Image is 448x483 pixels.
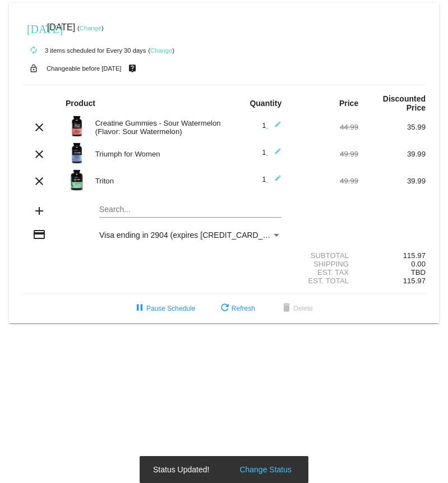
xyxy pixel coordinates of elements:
[339,99,358,108] strong: Price
[27,61,40,76] mat-icon: lock_open
[33,121,46,134] mat-icon: clear
[291,260,358,268] div: Shipping
[99,231,287,240] span: Visa ending in 2904 (expires [CREDIT_CARD_DATA])
[411,260,426,268] span: 0.00
[209,298,264,319] button: Refresh
[291,251,358,260] div: Subtotal
[133,305,195,312] span: Pause Schedule
[268,148,281,161] mat-icon: edit
[133,302,146,315] mat-icon: pause
[262,121,281,130] span: 1
[153,464,295,475] simple-snack-bar: Status Updated!
[271,298,322,319] button: Delete
[77,25,104,31] small: ( )
[358,251,426,260] div: 115.97
[33,174,46,188] mat-icon: clear
[90,150,224,158] div: Triumph for Women
[358,123,426,131] div: 35.99
[47,65,122,72] small: Changeable before [DATE]
[22,47,146,54] small: 3 items scheduled for Every 30 days
[66,142,88,164] img: updated-4.8-triumph-female.png
[262,148,281,157] span: 1
[411,268,426,277] span: TBD
[150,47,172,54] a: Change
[126,61,139,76] mat-icon: live_help
[218,302,232,315] mat-icon: refresh
[33,148,46,161] mat-icon: clear
[358,177,426,185] div: 39.99
[262,175,281,183] span: 1
[280,305,313,312] span: Delete
[80,25,101,31] a: Change
[268,174,281,188] mat-icon: edit
[90,177,224,185] div: Triton
[291,268,358,277] div: Est. Tax
[27,44,40,57] mat-icon: autorenew
[99,205,281,214] input: Search...
[268,121,281,134] mat-icon: edit
[66,169,88,191] img: Image-1-Carousel-Triton-Transp.png
[218,305,255,312] span: Refresh
[280,302,293,315] mat-icon: delete
[66,115,88,137] img: Image-1-Creatine-Gummies-SW-1000Xx1000.png
[236,464,295,475] button: Change Status
[291,177,358,185] div: 49.99
[291,150,358,158] div: 49.99
[148,47,174,54] small: ( )
[403,277,426,285] span: 115.97
[383,94,426,112] strong: Discounted Price
[33,204,46,218] mat-icon: add
[124,298,204,319] button: Pause Schedule
[90,119,224,136] div: Creatine Gummies - Sour Watermelon (Flavor: Sour Watermelon)
[291,123,358,131] div: 44.99
[291,277,358,285] div: Est. Total
[250,99,281,108] strong: Quantity
[99,231,281,240] mat-select: Payment Method
[66,99,95,108] strong: Product
[33,228,46,241] mat-icon: credit_card
[358,150,426,158] div: 39.99
[27,21,40,35] mat-icon: [DATE]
